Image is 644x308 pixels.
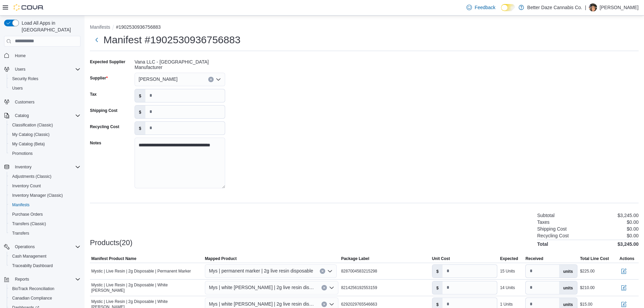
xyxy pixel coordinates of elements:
button: Security Roles [7,74,83,84]
span: My Catalog (Classic) [12,132,50,137]
span: 8214256192553159 [341,285,377,290]
p: Better Daze Cannabis Co. [527,3,582,11]
p: $0.00 [627,226,639,232]
button: Transfers [7,229,83,238]
a: Classification (Classic) [9,121,56,129]
button: Open list of options [329,302,334,307]
span: Operations [15,244,35,250]
a: Purchase Orders [9,210,46,218]
h1: Manifest #1902530936756883 [103,33,240,47]
div: 15 Units [500,268,515,274]
label: Shipping Cost [90,108,117,113]
span: Home [12,51,80,60]
a: Canadian Compliance [9,294,55,302]
span: Catalog [12,112,80,120]
button: Cash Management [7,252,83,261]
span: Customers [15,99,34,105]
span: Mys | white [PERSON_NAME] | 2g live resin disposable [209,300,315,308]
span: Home [15,53,26,58]
label: $ [135,105,145,118]
button: Clear input [320,268,325,274]
a: Manifests [9,201,32,209]
span: Actions [620,256,635,261]
span: Mystic | Live Resin | 2g Disposable | Permanent Marker [91,268,191,274]
span: Inventory Count [12,183,41,189]
nav: An example of EuiBreadcrumbs [90,24,639,32]
span: Inventory [12,163,80,171]
h4: $3,245.00 [618,241,639,247]
span: Mapped Product [205,256,237,261]
label: $ [135,89,145,102]
button: Catalog [12,112,31,120]
span: Transfers [12,231,29,236]
a: My Catalog (Classic) [9,131,52,139]
button: Open list of options [329,285,334,290]
span: Canadian Compliance [12,295,52,301]
input: Dark Mode [501,4,515,11]
span: Inventory Manager (Classic) [9,191,80,199]
span: [PERSON_NAME] [139,75,177,83]
h6: Shipping Cost [537,226,567,232]
span: Expected [500,256,518,261]
button: Home [1,51,83,61]
button: Inventory Manager (Classic) [7,191,83,200]
div: $15.00 [580,302,593,307]
span: Mys | permanent marker | 2g live resin disposable [209,267,313,275]
span: Traceabilty Dashboard [9,262,80,270]
label: units [559,281,577,294]
h4: Total [537,241,548,247]
span: Feedback [475,4,495,11]
span: Adjustments (Classic) [12,174,51,179]
button: Customers [1,97,83,107]
span: Adjustments (Classic) [9,172,80,181]
span: Users [15,67,25,72]
span: BioTrack Reconciliation [12,286,54,291]
span: Purchase Orders [12,212,43,217]
span: Cash Management [9,252,80,260]
button: Classification (Classic) [7,120,83,130]
span: Users [9,84,80,92]
span: Mys | white [PERSON_NAME] | 2g live resin disposable [209,283,315,291]
span: 6292029765546663 [341,302,377,307]
span: 8287004583215298 [341,268,377,274]
a: Inventory Manager (Classic) [9,191,66,199]
span: Mystic | Live Resin | 2g Disposable | White [PERSON_NAME] [91,282,202,293]
span: Transfers (Classic) [12,221,46,227]
button: Operations [12,243,38,251]
label: Notes [90,140,101,146]
label: Supplier [90,75,108,81]
a: Cash Management [9,252,49,260]
p: $0.00 [627,219,639,225]
span: Load All Apps in [GEOGRAPHIC_DATA] [19,20,80,33]
div: Vana LLC - [GEOGRAPHIC_DATA] Manufacturer [135,56,225,70]
button: Next [90,33,103,47]
span: Reports [15,277,29,282]
span: Classification (Classic) [9,121,80,129]
button: Open list of options [216,77,221,82]
div: 1 Units [500,302,512,307]
a: Transfers [9,229,32,237]
p: | [585,3,586,11]
span: Canadian Compliance [9,294,80,302]
button: Inventory Count [7,181,83,191]
div: 14 Units [500,285,515,290]
label: $ [135,122,145,135]
span: Security Roles [9,75,80,83]
span: Classification (Classic) [12,122,53,128]
a: Security Roles [9,75,41,83]
span: Operations [12,243,80,251]
div: $210.00 [580,285,595,290]
span: Users [12,86,23,91]
span: Promotions [12,151,33,156]
button: Adjustments (Classic) [7,172,83,181]
span: Received [525,256,543,261]
a: BioTrack Reconciliation [9,285,57,293]
span: My Catalog (Beta) [9,140,80,148]
span: Manifests [12,202,29,208]
h3: Products(20) [90,239,133,247]
span: Purchase Orders [9,210,80,218]
button: Users [7,84,83,93]
button: My Catalog (Classic) [7,130,83,139]
h6: Recycling Cost [537,233,569,238]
